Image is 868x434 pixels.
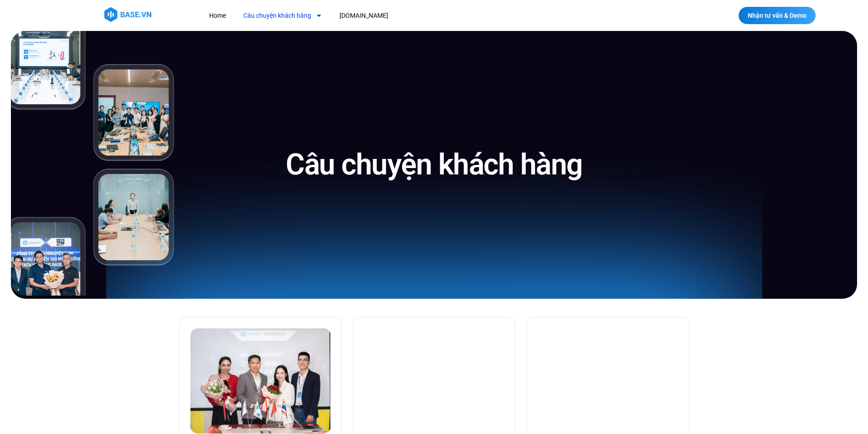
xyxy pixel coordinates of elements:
[748,12,806,19] span: Nhận tư vấn & Demo
[236,7,329,24] a: Câu chuyện khách hàng
[333,7,395,24] a: [DOMAIN_NAME]
[202,7,555,24] nav: Menu
[739,7,816,24] a: Nhận tư vấn & Demo
[286,146,582,184] h1: Câu chuyện khách hàng
[202,7,233,24] a: Home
